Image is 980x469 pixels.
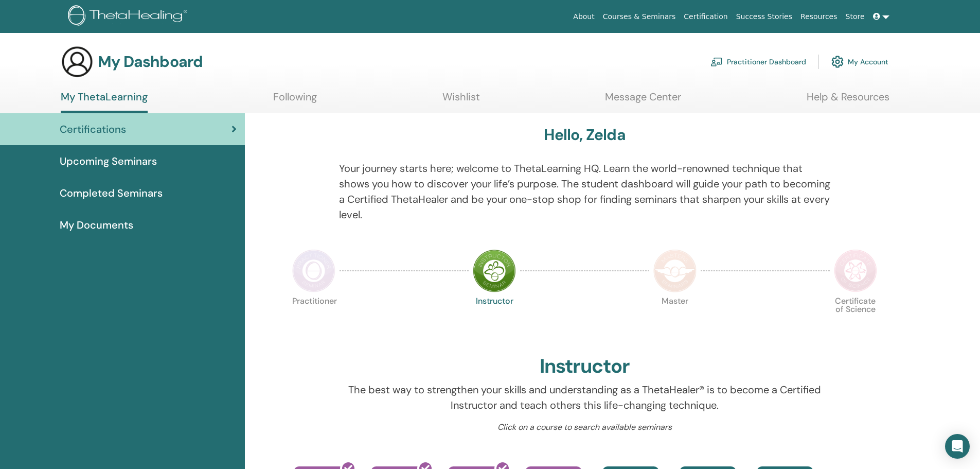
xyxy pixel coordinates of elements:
[339,161,830,222] p: Your journey starts here; welcome to ThetaLearning HQ. Learn the world-renowned technique that sh...
[653,297,697,340] p: Master
[292,249,335,292] img: Practitioner
[544,126,625,144] h3: Hello, Zelda
[842,7,869,26] a: Store
[68,5,191,28] img: logo.png
[710,50,806,73] a: Practitioner Dashboard
[653,249,697,292] img: Master
[61,91,148,113] a: My ThetaLearning
[831,53,844,71] img: cog.svg
[60,153,157,169] span: Upcoming Seminars
[442,91,480,111] a: Wishlist
[60,185,163,201] span: Completed Seminars
[599,7,680,26] a: Courses & Seminars
[98,53,203,71] h3: My Dashboard
[834,249,877,292] img: Certificate of Science
[796,7,842,26] a: Resources
[710,57,723,66] img: chalkboard-teacher.svg
[680,7,732,26] a: Certification
[473,249,516,292] img: Instructor
[339,421,830,433] p: Click on a course to search available seminars
[60,121,126,137] span: Certifications
[807,91,889,111] a: Help & Resources
[834,297,877,340] p: Certificate of Science
[292,297,335,340] p: Practitioner
[60,217,133,233] span: My Documents
[473,297,516,340] p: Instructor
[339,382,830,413] p: The best way to strengthen your skills and understanding as a ThetaHealer® is to become a Certifi...
[540,355,630,378] h2: Instructor
[605,91,681,111] a: Message Center
[945,434,970,459] div: Open Intercom Messenger
[831,50,888,73] a: My Account
[273,91,317,111] a: Following
[732,7,796,26] a: Success Stories
[61,45,94,78] img: generic-user-icon.jpg
[569,7,598,26] a: About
